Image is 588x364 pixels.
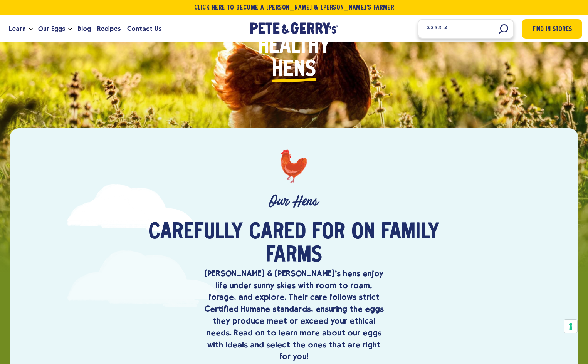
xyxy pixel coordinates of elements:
a: Contact Us [124,18,165,39]
p: Our Hens [57,193,531,210]
span: Contact Us [127,24,161,34]
input: Search [418,19,514,39]
a: Our Eggs [35,18,68,39]
span: Healthy [258,35,330,59]
span: cared [249,221,306,244]
a: Blog [74,18,94,39]
span: Find in Stores [533,25,572,35]
p: [PERSON_NAME] & [PERSON_NAME]'s hens enjoy life under sunny skies with room to roam, forage, and ... [202,268,386,362]
span: family [381,221,439,244]
span: Carefully [148,221,243,244]
span: Our Eggs [38,24,65,34]
button: Open the dropdown menu for Our Eggs [68,28,72,30]
span: farms [265,244,322,267]
a: Learn [6,18,29,39]
span: Learn [9,24,26,34]
span: on [351,221,375,244]
a: Recipes [94,18,124,39]
button: Your consent preferences for tracking technologies [564,320,577,333]
span: Recipes [97,24,121,34]
a: Find in Stores [522,19,582,39]
span: Blog [77,24,91,34]
button: Open the dropdown menu for Learn [29,28,33,30]
span: for [312,221,345,244]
